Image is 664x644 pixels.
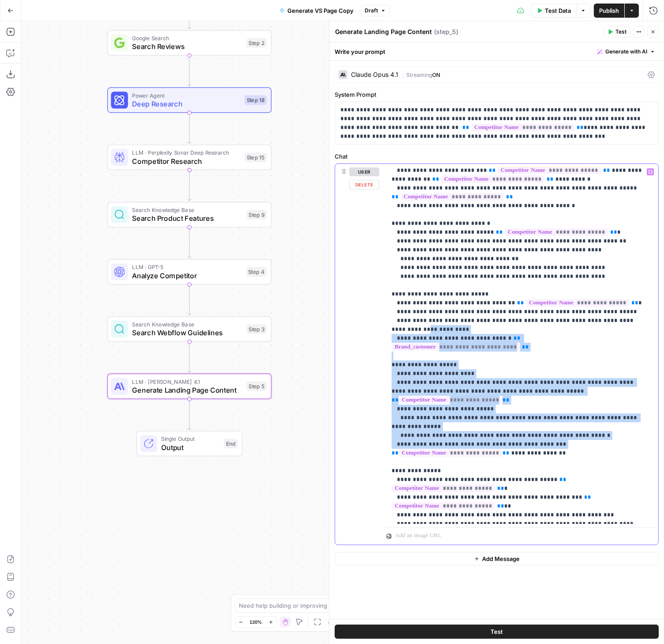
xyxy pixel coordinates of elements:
[615,28,626,36] span: Test
[132,320,242,329] span: Search Knowledge Base
[107,144,272,170] div: LLM · Perplexity Sonar Deep ResearchCompetitor ResearchStep 15
[188,399,191,430] g: Edge from step_5 to end
[335,164,379,545] div: userDelete
[107,374,272,399] div: LLM · [PERSON_NAME] 4.1Generate Landing Page ContentStep 5
[245,152,267,162] div: Step 15
[335,552,659,565] button: Add Message
[132,41,242,52] span: Search Reviews
[287,6,354,15] span: Generate VS Page Copy
[224,439,238,448] div: End
[188,56,191,87] g: Edge from step_2 to step_18
[365,7,378,15] span: Draft
[132,34,242,42] span: Google Search
[132,270,241,281] span: Analyze Competitor
[247,210,267,220] div: Step 9
[599,6,619,15] span: Publish
[247,382,267,391] div: Step 5
[335,90,659,99] label: System Prompt
[188,342,191,373] g: Edge from step_3 to step_5
[161,442,219,453] span: Output
[432,72,440,78] span: ON
[594,4,624,18] button: Publish
[329,42,664,61] div: Write your prompt
[107,202,272,227] div: Search Knowledge BaseSearch Product FeaturesStep 9
[490,627,503,636] span: Test
[132,98,240,109] span: Deep Research
[245,95,267,105] div: Step 18
[247,324,267,334] div: Step 3
[531,4,576,18] button: Test Data
[188,284,191,315] g: Edge from step_4 to step_3
[351,72,398,78] div: Claude Opus 4.1
[406,72,432,78] span: Streaming
[161,435,219,443] span: Single Output
[132,156,240,167] span: Competitor Research
[402,70,406,79] span: |
[132,213,242,224] span: Search Product Features
[107,30,272,56] div: Google SearchSearch ReviewsStep 2
[594,46,659,57] button: Generate with AI
[482,554,520,563] span: Add Message
[132,91,240,99] span: Power Agent
[107,316,272,342] div: Search Knowledge BaseSearch Webflow GuidelinesStep 3
[132,377,242,386] span: LLM · [PERSON_NAME] 4.1
[247,38,267,48] div: Step 2
[188,227,191,258] g: Edge from step_9 to step_4
[132,205,242,214] span: Search Knowledge Base
[604,26,630,38] button: Test
[132,263,241,271] span: LLM · GPT-5
[335,27,432,36] textarea: Generate Landing Page Content
[107,259,272,285] div: LLM · GPT-5Analyze CompetitorStep 4
[132,385,242,395] span: Generate Landing Page Content
[361,5,390,16] button: Draft
[335,625,659,639] button: Test
[274,4,359,18] button: Generate VS Page Copy
[605,48,647,56] span: Generate with AI
[335,152,659,161] label: Chat
[188,113,191,144] g: Edge from step_18 to step_15
[132,148,240,157] span: LLM · Perplexity Sonar Deep Research
[107,431,272,456] div: Single OutputOutputEnd
[434,27,458,36] span: ( step_5 )
[188,170,191,201] g: Edge from step_15 to step_9
[132,327,242,338] span: Search Webflow Guidelines
[349,180,379,189] button: Delete
[249,618,262,625] span: 120%
[349,167,379,176] button: user
[545,6,571,15] span: Test Data
[107,87,272,113] div: Power AgentDeep ResearchStep 18
[246,267,267,277] div: Step 4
